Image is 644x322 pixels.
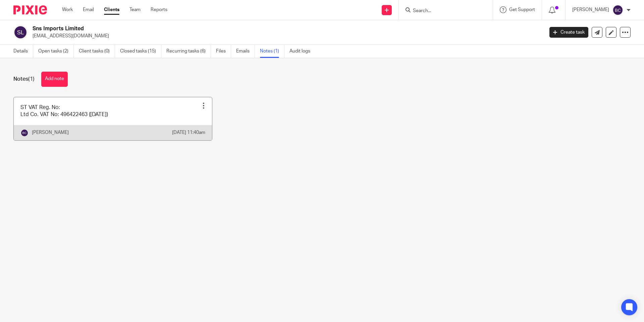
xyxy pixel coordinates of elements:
img: svg%3E [13,25,28,39]
p: [DATE] 11:40am [172,129,205,136]
img: svg%3E [612,5,623,15]
p: [PERSON_NAME] [32,129,69,136]
a: Details [13,45,33,58]
a: Work [62,6,73,13]
img: Pixie [13,5,47,14]
a: Client tasks (0) [79,45,115,58]
a: Reports [151,6,167,13]
h1: Notes [13,76,35,83]
a: Recurring tasks (6) [166,45,211,58]
img: svg%3E [20,129,29,137]
a: Open tasks (2) [38,45,74,58]
a: Closed tasks (15) [120,45,161,58]
button: Add note [41,72,68,87]
a: Clients [104,6,119,13]
h2: Sns Imports Limited [33,25,438,32]
span: Get Support [509,7,535,12]
span: (1) [28,76,35,82]
p: [EMAIL_ADDRESS][DOMAIN_NAME] [33,33,539,39]
a: Team [129,6,141,13]
a: Notes (1) [260,45,284,58]
a: Audit logs [289,45,315,58]
a: Files [216,45,231,58]
input: Search [412,8,473,14]
a: Create task [549,27,588,38]
a: Emails [236,45,255,58]
p: [PERSON_NAME] [572,6,609,13]
a: Email [83,6,94,13]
